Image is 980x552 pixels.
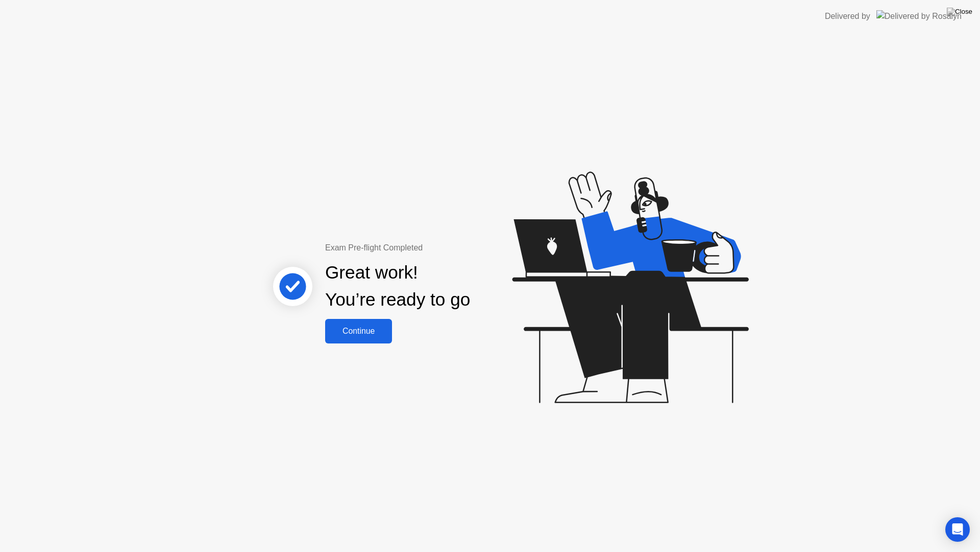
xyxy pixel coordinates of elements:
div: Delivered by [825,10,870,22]
img: Close [947,8,972,16]
div: Open Intercom Messenger [945,517,970,542]
div: Exam Pre-flight Completed [325,242,536,254]
img: Delivered by Rosalyn [876,10,962,22]
div: Great work! You’re ready to go [325,259,470,313]
button: Continue [325,319,392,343]
div: Continue [328,327,389,336]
